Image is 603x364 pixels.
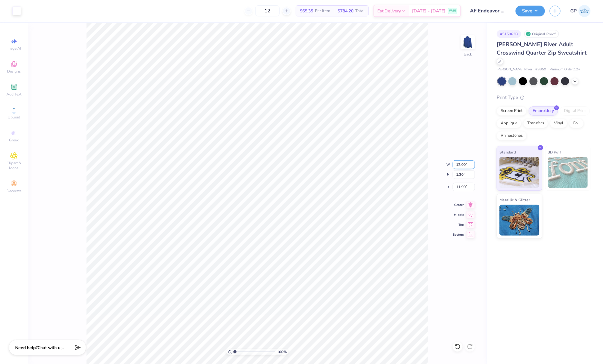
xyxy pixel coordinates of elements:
[497,119,521,128] div: Applique
[497,94,591,101] div: Print Type
[535,67,546,72] span: # 9359
[7,46,21,51] span: Image AI
[497,106,527,116] div: Screen Print
[300,8,313,14] span: $65.35
[462,36,474,48] img: Back
[499,157,539,188] img: Standard
[449,9,456,13] span: FREE
[465,5,511,17] input: Untitled Design
[499,205,539,236] img: Metallic & Glitter
[377,8,401,14] span: Est. Delivery
[499,149,516,155] span: Standard
[497,67,532,72] span: [PERSON_NAME] River
[338,8,353,14] span: $784.20
[560,106,590,116] div: Digital Print
[570,5,591,17] a: GP
[8,115,20,120] span: Upload
[569,119,584,128] div: Foil
[255,5,280,16] input: – –
[516,6,545,16] button: Save
[7,189,21,193] span: Decorate
[38,345,64,351] span: Chat with us.
[9,138,19,143] span: Greek
[579,5,591,17] img: Gene Padilla
[548,149,561,155] span: 3D Puff
[453,213,464,217] span: Middle
[499,197,530,203] span: Metallic & Glitter
[277,349,287,355] span: 100 %
[15,345,38,351] strong: Need help?
[453,223,464,227] span: Top
[570,7,577,15] span: GP
[549,67,580,72] span: Minimum Order: 12 +
[550,119,567,128] div: Vinyl
[355,8,365,14] span: Total
[497,41,587,56] span: [PERSON_NAME] River Adult Crosswind Quarter Zip Sweatshirt
[497,30,521,38] div: # 515063B
[3,161,25,171] span: Clipart & logos
[548,157,588,188] img: 3D Puff
[464,51,472,57] div: Back
[315,8,330,14] span: Per Item
[453,203,464,207] span: Center
[524,30,559,38] div: Original Proof
[529,106,558,116] div: Embroidery
[7,69,21,74] span: Designs
[453,233,464,237] span: Bottom
[7,92,21,97] span: Add Text
[497,131,527,140] div: Rhinestones
[523,119,548,128] div: Transfers
[412,8,446,14] span: [DATE] - [DATE]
